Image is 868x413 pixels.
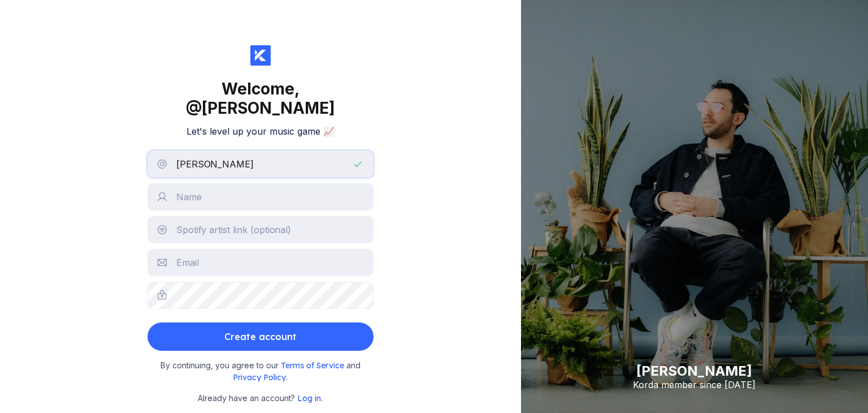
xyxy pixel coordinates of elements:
span: Log in [297,393,321,403]
a: Privacy Policy [233,372,286,382]
span: [PERSON_NAME] [202,98,335,118]
a: Terms of Service [281,360,346,370]
button: Create account [147,322,374,351]
input: Name [147,183,374,210]
small: Already have an account? . [198,392,323,405]
input: Email [147,249,374,276]
h2: Let's level up your music game 📈 [186,126,335,137]
small: By continuing, you agree to our and . [153,360,368,383]
div: Welcome, [147,79,374,118]
div: Korda member since [DATE] [633,379,756,390]
span: Privacy Policy [233,372,286,382]
div: [PERSON_NAME] [633,363,756,379]
a: Log in [297,393,321,403]
input: Username [147,150,374,178]
div: Create account [224,325,297,348]
input: Spotify artist link (optional) [147,216,374,243]
span: @ [186,98,202,118]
